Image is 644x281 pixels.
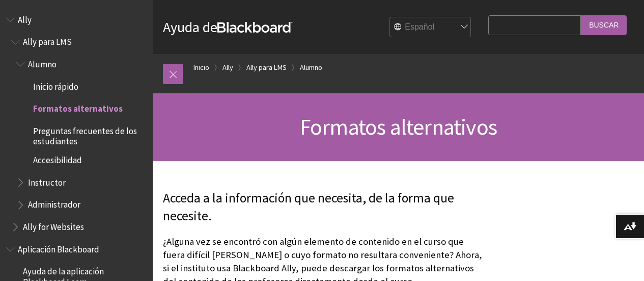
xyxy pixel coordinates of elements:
span: Aplicación Blackboard [18,241,99,254]
a: Ally para LMS [246,61,287,74]
a: Inicio [193,61,209,74]
span: Instructor [28,174,66,188]
select: Site Language Selector [390,17,471,38]
a: Alumno [300,61,322,74]
span: Accesibilidad [33,151,82,165]
span: Formatos alternativos [33,100,123,114]
a: Ally [222,61,233,74]
span: Ally for Websites [23,218,84,232]
input: Buscar [581,15,627,35]
p: Acceda a la información que necesita, de la forma que necesite. [163,189,483,226]
a: Ayuda deBlackboard [163,18,293,36]
span: Inicio rápido [33,78,78,92]
span: Formatos alternativos [300,113,497,141]
nav: Book outline for Anthology Ally Help [6,11,147,236]
span: Administrador [28,196,80,210]
strong: Blackboard [217,22,293,33]
span: Ally para LMS [23,34,72,47]
span: Alumno [28,56,57,69]
span: Ally [18,11,32,25]
span: Preguntas frecuentes de los estudiantes [33,122,146,146]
